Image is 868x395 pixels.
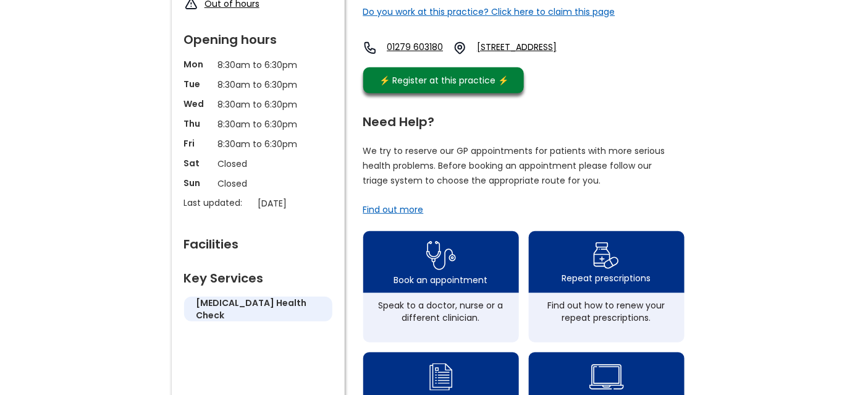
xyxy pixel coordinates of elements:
[529,231,685,342] a: repeat prescription iconRepeat prescriptionsFind out how to renew your repeat prescriptions.
[387,41,443,55] a: 01279 603180
[218,157,298,171] p: Closed
[184,177,212,189] p: Sun
[184,98,212,110] p: Wed
[535,299,678,324] div: Find out how to renew your repeat prescriptions.
[593,239,620,272] img: repeat prescription icon
[184,157,212,169] p: Sat
[184,78,212,90] p: Tue
[218,137,298,151] p: 8:30am to 6:30pm
[196,297,320,321] h5: [MEDICAL_DATA] health check
[184,232,332,250] div: Facilities
[453,41,467,55] img: practice location icon
[363,67,524,93] a: ⚡️ Register at this practice ⚡️
[218,98,298,111] p: 8:30am to 6:30pm
[477,41,589,55] a: [STREET_ADDRESS]
[369,299,513,324] div: Speak to a doctor, nurse or a different clinician.
[184,266,332,284] div: Key Services
[363,231,519,342] a: book appointment icon Book an appointmentSpeak to a doctor, nurse or a different clinician.
[258,197,339,210] p: [DATE]
[363,203,424,216] a: Find out more
[373,74,515,87] div: ⚡️ Register at this practice ⚡️
[184,117,212,130] p: Thu
[363,143,666,188] p: We try to reserve our GP appointments for patients with more serious health problems. Before book...
[184,58,212,70] p: Mon
[363,109,685,128] div: Need Help?
[184,137,212,150] p: Fri
[363,41,377,55] img: telephone icon
[426,237,456,274] img: book appointment icon
[363,6,615,18] a: Do you work at this practice? Click here to claim this page
[218,177,298,190] p: Closed
[184,27,332,46] div: Opening hours
[428,360,455,394] img: admin enquiry icon
[218,58,298,72] p: 8:30am to 6:30pm
[562,272,651,284] div: Repeat prescriptions
[218,117,298,131] p: 8:30am to 6:30pm
[184,197,252,209] p: Last updated:
[394,274,488,286] div: Book an appointment
[218,78,298,91] p: 8:30am to 6:30pm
